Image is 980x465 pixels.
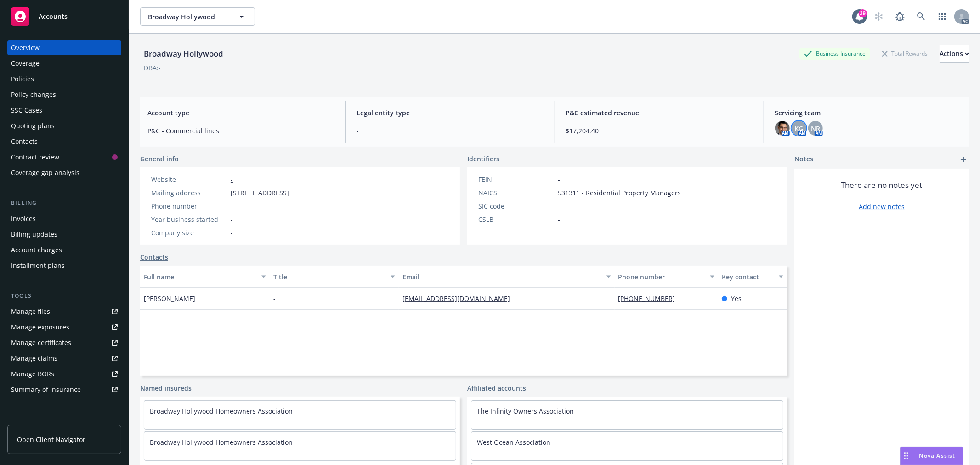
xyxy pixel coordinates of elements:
[794,154,813,165] span: Notes
[940,45,969,63] button: Actions
[566,108,753,118] span: P&C estimated revenue
[11,150,59,164] div: Contract review
[150,407,293,415] a: Broadway Hollywood Homeowners Association
[11,320,69,335] div: Manage exposures
[566,126,753,136] span: $17,204.40
[11,87,56,102] div: Policy changes
[357,108,543,118] span: Legal entity type
[478,201,554,211] div: SIC code
[7,211,121,226] a: Invoices
[39,13,68,20] span: Accounts
[478,215,554,224] div: CSLB
[718,266,787,288] button: Key contact
[11,211,36,226] div: Invoices
[11,134,38,149] div: Contacts
[11,72,34,86] div: Policies
[919,452,956,459] span: Nova Assist
[148,12,227,22] span: Broadway Hollywood
[11,56,40,71] div: Coverage
[11,40,40,55] div: Overview
[558,215,560,224] span: -
[11,103,42,118] div: SSC Cases
[912,7,930,26] a: Search
[933,7,952,26] a: Switch app
[273,294,276,303] span: -
[11,382,81,397] div: Summary of insurance
[7,351,121,366] a: Manage claims
[478,175,554,184] div: FEIN
[231,175,233,184] a: -
[11,367,54,381] div: Manage BORs
[147,126,334,136] span: P&C - Commercial lines
[147,108,334,118] span: Account type
[151,175,227,184] div: Website
[775,121,790,136] img: photo
[558,188,681,198] span: 531311 - Residential Property Managers
[467,383,526,393] a: Affiliated accounts
[7,320,121,335] span: Manage exposures
[270,266,399,288] button: Title
[140,7,255,26] button: Broadway Hollywood
[7,335,121,350] a: Manage certificates
[140,48,227,60] div: Broadway Hollywood
[731,294,742,303] span: Yes
[7,415,121,425] div: Analytics hub
[7,382,121,397] a: Summary of insurance
[7,291,121,301] div: Tools
[11,335,71,350] div: Manage certificates
[775,108,962,118] span: Servicing team
[7,119,121,133] a: Quoting plans
[151,228,227,238] div: Company size
[150,438,293,447] a: Broadway Hollywood Homeowners Association
[231,201,233,211] span: -
[7,87,121,102] a: Policy changes
[859,9,867,17] div: 39
[151,201,227,211] div: Phone number
[144,294,195,303] span: [PERSON_NAME]
[11,351,57,366] div: Manage claims
[140,383,192,393] a: Named insureds
[811,124,820,133] span: NR
[477,407,574,415] a: The Infinity Owners Association
[11,258,65,273] div: Installment plans
[7,227,121,242] a: Billing updates
[7,134,121,149] a: Contacts
[7,367,121,381] a: Manage BORs
[477,438,550,447] a: West Ocean Association
[891,7,909,26] a: Report a Bug
[140,154,179,164] span: General info
[7,258,121,273] a: Installment plans
[7,165,121,180] a: Coverage gap analysis
[618,272,704,282] div: Phone number
[7,72,121,86] a: Policies
[140,252,168,262] a: Contacts
[467,154,499,164] span: Identifiers
[901,447,912,465] div: Drag to move
[7,4,121,29] a: Accounts
[958,154,969,165] a: add
[940,45,969,62] div: Actions
[722,272,773,282] div: Key contact
[841,180,923,191] span: There are no notes yet
[231,215,233,224] span: -
[151,188,227,198] div: Mailing address
[799,48,870,59] div: Business Insurance
[558,175,560,184] span: -
[615,266,718,288] button: Phone number
[859,202,905,211] a: Add new notes
[11,243,62,257] div: Account charges
[900,447,963,465] button: Nova Assist
[870,7,888,26] a: Start snowing
[7,198,121,208] div: Billing
[7,243,121,257] a: Account charges
[11,119,55,133] div: Quoting plans
[618,294,683,303] a: [PHONE_NUMBER]
[231,188,289,198] span: [STREET_ADDRESS]
[402,272,600,282] div: Email
[273,272,385,282] div: Title
[7,150,121,164] a: Contract review
[11,304,50,319] div: Manage files
[144,272,256,282] div: Full name
[399,266,614,288] button: Email
[357,126,543,136] span: -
